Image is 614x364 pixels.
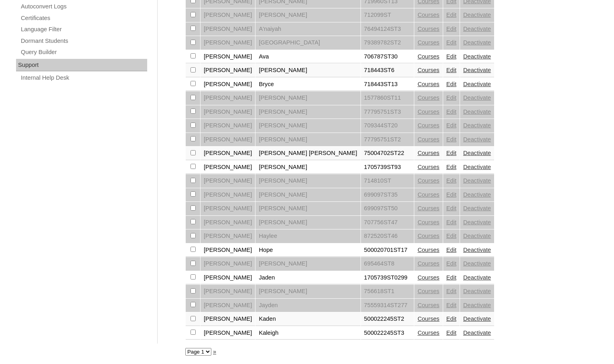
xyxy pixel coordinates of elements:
a: Courses [417,330,440,336]
td: [PERSON_NAME] [255,257,360,271]
a: Edit [446,302,456,308]
a: Edit [446,39,456,46]
td: [PERSON_NAME] [255,119,360,133]
a: Edit [446,316,456,322]
a: Autoconvert Logs [20,2,147,12]
td: [PERSON_NAME] [201,119,255,133]
td: 712099ST [361,8,414,22]
td: [PERSON_NAME] [201,133,255,147]
a: Courses [417,81,440,87]
td: Kaleigh [255,326,360,340]
a: Edit [446,288,456,294]
td: 79389782ST2 [361,36,414,50]
td: 707756ST47 [361,216,414,229]
a: Courses [417,177,440,184]
td: [PERSON_NAME] [201,216,255,229]
td: A'naiyah [255,22,360,36]
a: Edit [446,150,456,156]
a: Deactivate [463,330,491,336]
a: Deactivate [463,205,491,211]
a: » [213,348,216,355]
a: Courses [417,219,440,225]
td: 1577860ST11 [361,91,414,105]
a: Edit [446,122,456,129]
a: Internal Help Desk [20,73,147,83]
a: Edit [446,191,456,198]
a: Edit [446,260,456,267]
td: [PERSON_NAME] [255,8,360,22]
td: [PERSON_NAME] [255,216,360,229]
a: Edit [446,81,456,87]
td: Jaden [255,271,360,285]
td: [PERSON_NAME] [255,174,360,188]
td: [PERSON_NAME] [201,161,255,174]
a: Deactivate [463,136,491,143]
a: Language Filter [20,24,147,34]
a: Deactivate [463,53,491,60]
a: Courses [417,233,440,239]
a: Courses [417,95,440,101]
td: 706787ST30 [361,50,414,64]
a: Courses [417,39,440,46]
a: Deactivate [463,247,491,253]
td: 872520ST46 [361,229,414,243]
td: 714810ST [361,174,414,188]
td: [PERSON_NAME] [PERSON_NAME] [255,147,360,160]
td: [PERSON_NAME] [255,64,360,77]
td: 500022245ST3 [361,326,414,340]
td: 756618ST1 [361,285,414,298]
td: Jayden [255,299,360,312]
td: 500020701ST17 [361,243,414,257]
a: Edit [446,12,456,18]
td: [PERSON_NAME] [201,174,255,188]
a: Deactivate [463,316,491,322]
a: Deactivate [463,26,491,32]
td: [PERSON_NAME] [255,202,360,215]
td: [PERSON_NAME] [255,91,360,105]
a: Deactivate [463,274,491,281]
a: Certificates [20,13,147,23]
td: [PERSON_NAME] [201,105,255,119]
a: Deactivate [463,95,491,101]
a: Edit [446,274,456,281]
a: Courses [417,316,440,322]
a: Deactivate [463,164,491,170]
a: Courses [417,274,440,281]
td: [PERSON_NAME] [201,50,255,64]
td: 1705739ST93 [361,161,414,174]
a: Deactivate [463,219,491,225]
td: Kaden [255,312,360,326]
a: Deactivate [463,122,491,129]
a: Deactivate [463,109,491,115]
a: Deactivate [463,288,491,294]
td: Hope [255,243,360,257]
a: Courses [417,67,440,73]
td: 699097ST35 [361,188,414,202]
td: [PERSON_NAME] [201,257,255,271]
td: 699097ST50 [361,202,414,215]
a: Edit [446,177,456,184]
a: Courses [417,288,440,294]
a: Courses [417,122,440,129]
td: [PERSON_NAME] [201,202,255,215]
a: Courses [417,12,440,18]
a: Deactivate [463,302,491,308]
a: Courses [417,247,440,253]
td: [PERSON_NAME] [201,285,255,298]
a: Edit [446,53,456,60]
td: [PERSON_NAME] [201,326,255,340]
td: [PERSON_NAME] [255,188,360,202]
td: 77795751ST3 [361,105,414,119]
a: Deactivate [463,150,491,156]
a: Edit [446,164,456,170]
td: 500022245ST2 [361,312,414,326]
a: Dormant Students [20,36,147,46]
td: Ava [255,50,360,64]
td: [PERSON_NAME] [201,299,255,312]
td: 695464ST8 [361,257,414,271]
a: Query Builder [20,47,147,57]
td: Haylee [255,229,360,243]
td: [PERSON_NAME] [255,133,360,147]
a: Edit [446,247,456,253]
a: Deactivate [463,81,491,87]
